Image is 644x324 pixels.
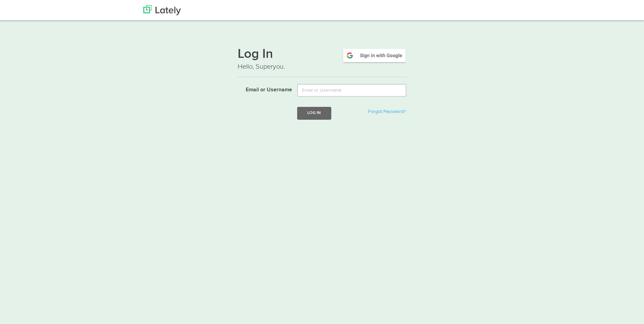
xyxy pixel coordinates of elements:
img: google-signin.png [342,48,407,63]
a: Forgot Password? [368,109,406,114]
input: Email or Username [297,84,406,97]
img: Lately [143,5,181,15]
p: Hello, Superyou. [238,62,407,72]
h1: Log In [238,48,407,62]
button: Log In [297,107,331,119]
label: Email or Username [233,84,292,94]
